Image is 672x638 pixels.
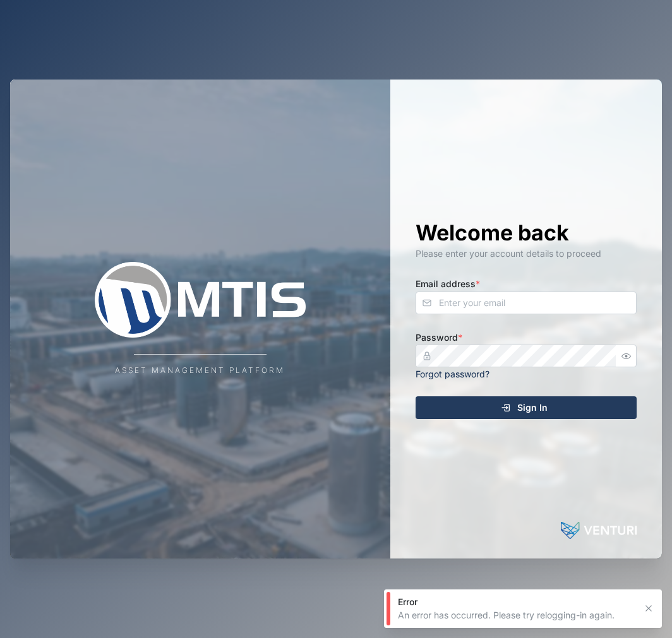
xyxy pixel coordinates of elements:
[416,396,637,419] button: Sign In
[416,369,489,379] a: Forgot password?
[74,262,327,338] img: Company Logo
[115,365,285,377] div: Asset Management Platform
[416,292,637,314] input: Enter your email
[416,247,637,261] div: Please enter your account details to proceed
[398,596,635,608] div: Error
[517,397,548,418] span: Sign In
[416,219,637,247] h1: Welcome back
[398,609,635,622] div: An error has occurred. Please try relogging-in again.
[416,331,462,345] label: Password
[561,518,637,543] img: Powered by: Venturi
[416,277,480,291] label: Email address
